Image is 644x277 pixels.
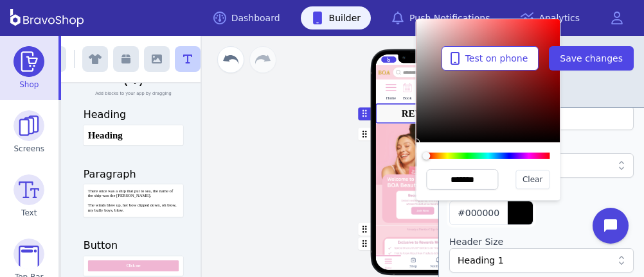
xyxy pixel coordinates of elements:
button: REWARDS [375,104,476,124]
span: Save changes [560,52,623,65]
span: Clear [523,174,542,185]
div: Shop [409,264,417,269]
button: Heading [84,125,183,145]
button: Click me [84,256,183,276]
h3: Heading [84,107,184,122]
div: Home [384,266,391,269]
button: There once was a ship that put to sea, the name of the ship was the [PERSON_NAME]. The winds blew... [84,184,183,217]
button: #000000 [449,201,533,225]
span: #000000 [458,208,499,218]
a: Push Notifications [381,6,500,29]
button: Clear [515,170,550,189]
span: Test on phone [452,52,528,65]
a: Analytics [510,6,590,29]
div: Notifations [430,264,446,269]
button: Save changes [549,46,634,71]
h3: Button [84,238,184,253]
span: Screens [14,144,45,154]
div: Heading 1 [458,254,612,267]
h3: Paragraph [84,166,184,181]
div: Home [386,96,396,101]
a: Dashboard [203,6,291,29]
span: Text [21,208,37,218]
button: Test on phone [442,46,539,71]
div: Book [403,96,411,101]
img: BravoShop [10,9,84,27]
a: Builder [301,6,371,29]
label: Header Size [449,235,634,248]
span: Shop [19,80,39,90]
div: Add blocks to your app by dragging [84,90,184,97]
